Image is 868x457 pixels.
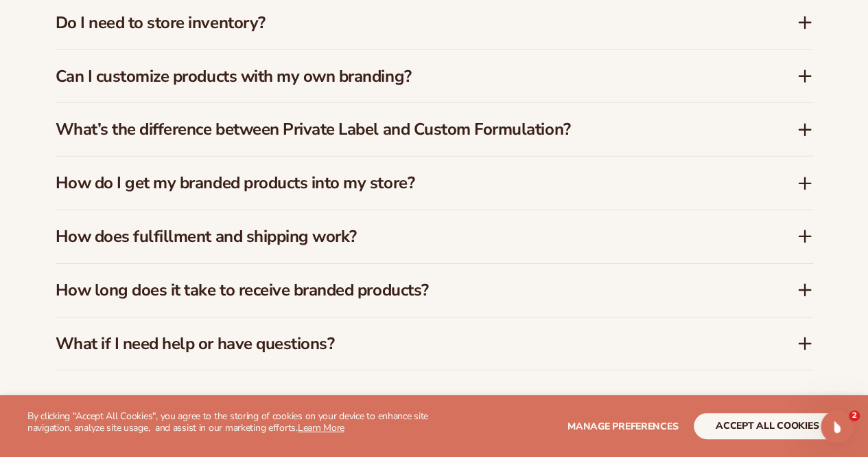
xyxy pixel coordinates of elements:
span: Manage preferences [567,420,678,433]
iframe: Intercom live chat [821,410,854,443]
button: Manage preferences [567,413,678,439]
p: By clicking "Accept All Cookies", you agree to the storing of cookies on your device to enhance s... [27,411,434,434]
h3: How does fulfillment and shipping work? [56,227,755,247]
h3: What’s the difference between Private Label and Custom Formulation? [56,120,755,140]
h3: How long does it take to receive branded products? [56,280,755,300]
h3: What if I need help or have questions? [56,334,755,354]
a: Learn More [298,421,344,434]
h3: Do I need to store inventory? [56,13,755,33]
h3: Can I customize products with my own branding? [56,67,755,87]
span: 2 [849,410,860,421]
button: accept all cookies [694,413,841,439]
h3: How do I get my branded products into my store? [56,173,755,193]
